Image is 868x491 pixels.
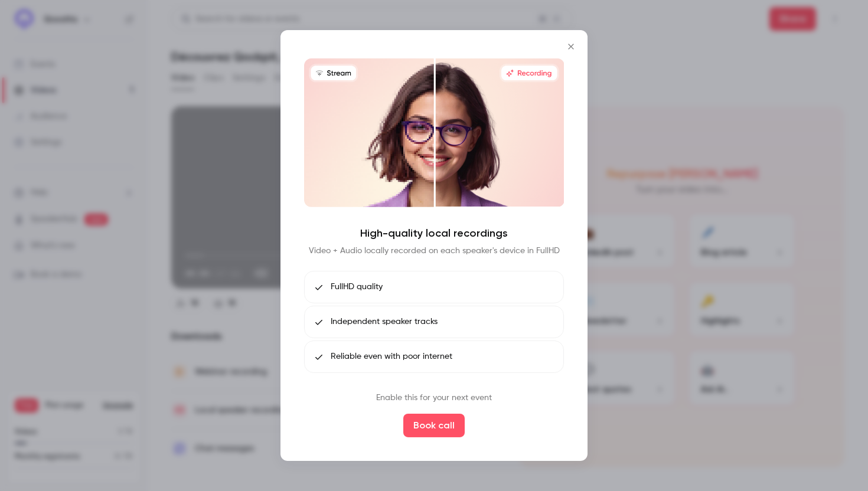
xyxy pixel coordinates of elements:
[331,351,452,363] span: Reliable even with poor internet
[309,245,560,257] p: Video + Audio locally recorded on each speaker's device in FullHD
[376,392,492,404] p: Enable this for your next event
[403,414,465,437] button: Book call
[331,281,383,293] span: FullHD quality
[331,316,438,328] span: Independent speaker tracks
[360,226,508,240] h4: High-quality local recordings
[559,35,583,58] button: Close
